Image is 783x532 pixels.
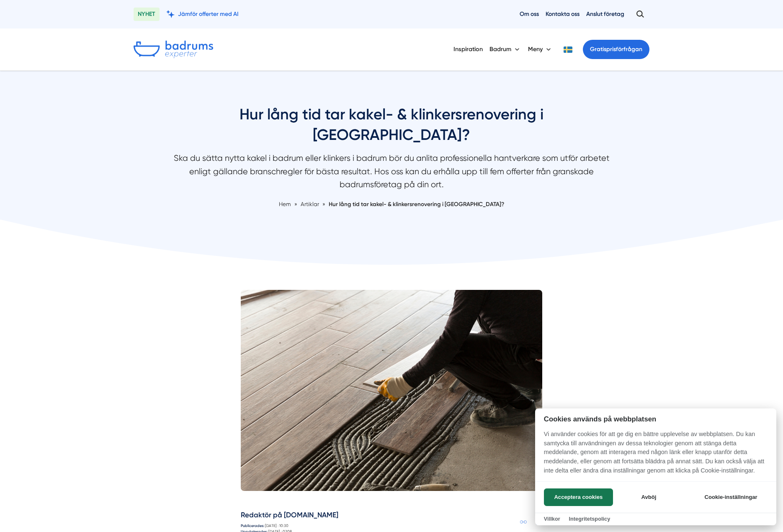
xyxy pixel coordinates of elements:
button: Cookie-inställningar [694,488,768,506]
h2: Cookies används på webbplatsen [535,415,776,423]
button: Acceptera cookies [544,488,613,506]
p: Vi använder cookies för att ge dig en bättre upplevelse av webbplatsen. Du kan samtycka till anvä... [535,430,776,481]
a: Villkor [544,516,560,522]
button: Avböj [616,488,682,506]
a: Integritetspolicy [569,516,610,522]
